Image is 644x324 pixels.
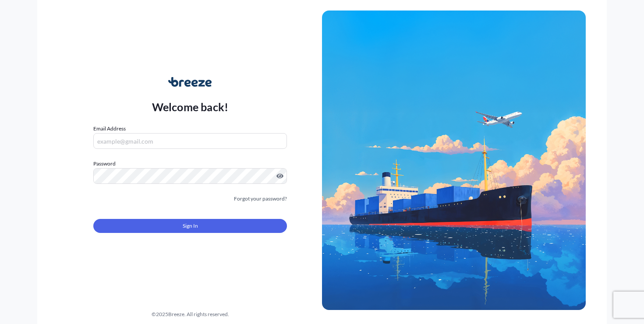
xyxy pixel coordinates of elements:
[183,222,198,230] span: Sign In
[58,310,322,319] div: © 2025 Breeze. All rights reserved.
[93,219,287,233] button: Sign In
[152,100,229,114] p: Welcome back!
[93,133,287,149] input: example@gmail.com
[93,124,126,133] label: Email Address
[276,173,283,180] button: Show password
[322,11,586,310] img: Ship illustration
[234,194,287,203] a: Forgot your password?
[93,159,287,168] label: Password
